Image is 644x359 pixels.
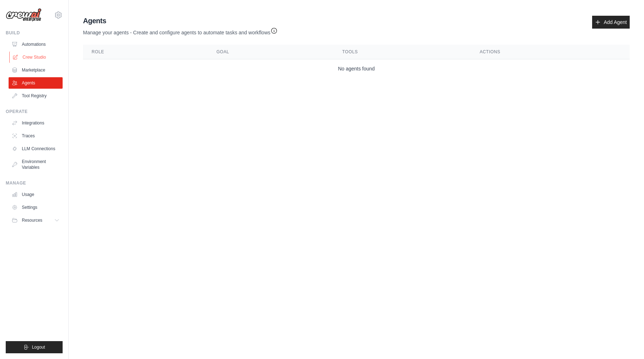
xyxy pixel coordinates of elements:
[83,26,278,36] p: Manage your agents - Create and configure agents to automate tasks and workflows
[83,59,630,78] td: No agents found
[6,8,42,22] img: Logo
[208,45,334,59] th: Goal
[471,45,630,59] th: Actions
[334,45,471,59] th: Tools
[9,51,63,63] a: Crew Studio
[592,16,630,29] a: Add Agent
[9,64,63,76] a: Marketplace
[83,45,208,59] th: Role
[22,217,42,223] span: Resources
[9,202,63,213] a: Settings
[6,341,63,353] button: Logout
[6,109,63,114] div: Operate
[9,215,63,226] button: Resources
[6,180,63,186] div: Manage
[9,130,63,142] a: Traces
[9,189,63,200] a: Usage
[9,77,63,89] a: Agents
[9,117,63,129] a: Integrations
[9,39,63,50] a: Automations
[83,16,278,26] h2: Agents
[9,156,63,173] a: Environment Variables
[32,344,45,350] span: Logout
[6,30,63,36] div: Build
[9,143,63,154] a: LLM Connections
[9,90,63,102] a: Tool Registry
